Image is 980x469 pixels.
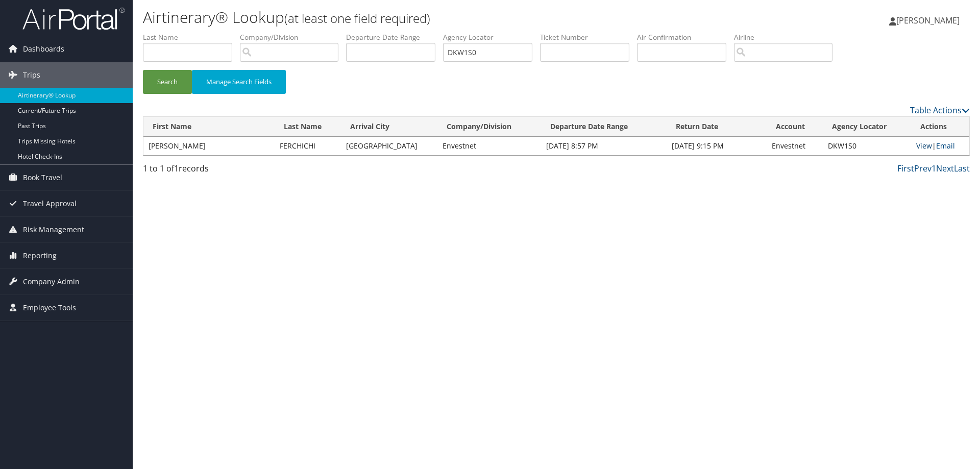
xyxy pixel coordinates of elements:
td: Envestnet [767,137,823,155]
span: Trips [23,62,40,88]
h1: Airtinerary® Lookup [143,7,694,28]
span: Travel Approval [23,191,77,216]
label: Air Confirmation [637,32,734,42]
label: Departure Date Range [346,32,443,42]
th: Arrival City: activate to sort column ascending [341,117,437,137]
td: | [911,137,969,155]
th: Agency Locator: activate to sort column ascending [823,117,912,137]
th: First Name: activate to sort column ascending [143,117,275,137]
td: [DATE] 9:15 PM [667,137,766,155]
td: FERCHICHI [275,137,341,155]
td: [DATE] 8:57 PM [541,137,667,155]
a: Next [936,163,954,174]
div: 1 to 1 of records [143,162,338,180]
label: Agency Locator [443,32,540,42]
label: Airline [734,32,840,42]
a: Last [954,163,970,174]
span: Book Travel [23,165,62,190]
td: Envestnet [437,137,541,155]
th: Company/Division [437,117,541,137]
th: Last Name: activate to sort column ascending [275,117,341,137]
span: Company Admin [23,269,80,294]
th: Account: activate to sort column ascending [767,117,823,137]
span: [PERSON_NAME] [896,15,960,26]
th: Departure Date Range: activate to sort column ascending [541,117,667,137]
a: Prev [914,163,932,174]
a: View [916,141,932,151]
a: 1 [932,163,936,174]
td: [GEOGRAPHIC_DATA] [341,137,437,155]
span: Risk Management [23,217,84,242]
a: Table Actions [910,105,970,116]
span: 1 [174,163,179,174]
span: Dashboards [23,36,64,62]
td: [PERSON_NAME] [143,137,275,155]
th: Actions [911,117,969,137]
button: Manage Search Fields [192,70,286,94]
label: Ticket Number [540,32,637,42]
span: Employee Tools [23,295,76,320]
span: Reporting [23,243,57,268]
td: DKW1S0 [823,137,912,155]
a: [PERSON_NAME] [889,5,970,36]
small: (at least one field required) [284,10,430,27]
label: Company/Division [240,32,346,42]
a: Email [936,141,955,151]
img: airportal-logo.png [22,7,125,31]
button: Search [143,70,192,94]
label: Last Name [143,32,240,42]
a: First [897,163,914,174]
th: Return Date: activate to sort column ascending [667,117,766,137]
